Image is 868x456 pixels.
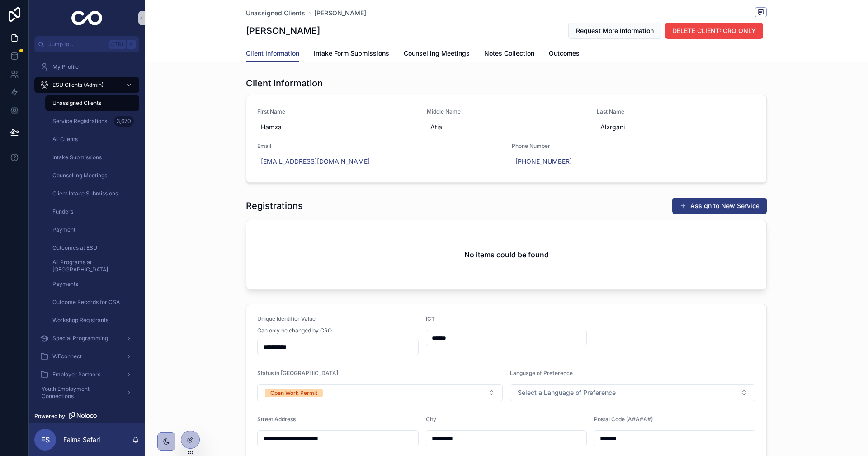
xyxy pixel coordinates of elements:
span: Last Name [597,108,755,115]
span: Funders [52,208,73,215]
span: All Programs at [GEOGRAPHIC_DATA] [52,259,130,273]
a: Payments [45,276,139,292]
a: [PHONE_NUMBER] [515,157,572,166]
h1: [PERSON_NAME] [246,24,320,37]
a: Youth Employment Connections [34,385,139,401]
a: Client Information [246,45,299,62]
a: All Clients [45,131,139,147]
span: Hamza [261,123,412,132]
span: DELETE CLIENT: CRO ONLY [672,26,756,35]
span: FS [41,434,50,445]
span: Payment [52,226,75,233]
button: Select Button [510,384,755,401]
span: K [127,41,135,48]
span: Powered by [34,413,65,420]
a: Intake Form Submissions [314,45,389,63]
a: [EMAIL_ADDRESS][DOMAIN_NAME] [261,157,370,166]
span: Workshop Registrants [52,317,108,324]
img: App logo [71,11,103,25]
a: Outcome Records for CSA [45,294,139,310]
a: Intake Submissions [45,149,139,166]
h1: Client Information [246,77,323,90]
span: Email [257,142,501,150]
a: Workshop Registrants [45,312,139,328]
a: Payment [45,222,139,238]
span: My Profile [52,63,79,71]
span: Middle Name [427,108,585,115]
h1: Registrations [246,199,303,212]
span: Client Information [246,49,299,58]
span: Payments [52,280,78,288]
span: Alzrgani [600,123,752,132]
span: All Clients [52,136,78,143]
a: Unassigned Clients [246,9,305,18]
button: Jump to...CtrlK [34,36,139,52]
button: DELETE CLIENT: CRO ONLY [665,23,763,39]
a: Funders [45,204,139,220]
span: Counselling Meetings [52,172,107,179]
span: Employer Partners [52,371,100,378]
div: scrollable content [29,52,145,409]
span: Select a Language of Preference [518,388,616,397]
span: Outcomes [549,49,580,58]
span: Notes Collection [484,49,534,58]
span: Unique Identifier Value [257,315,316,322]
a: Counselling Meetings [404,45,470,63]
a: Notes Collection [484,45,534,63]
a: All Programs at [GEOGRAPHIC_DATA] [45,258,139,274]
button: Select Button [257,384,503,401]
button: Request More Information [568,23,661,39]
span: Atia [430,123,582,132]
span: Intake Submissions [52,154,102,161]
span: City [426,416,436,423]
a: Special Programming [34,330,139,347]
span: ESU Clients (Admin) [52,81,104,89]
span: Street Address [257,416,296,423]
span: Postal Code (A#A#A#) [594,416,653,423]
button: Assign to New Service [672,198,767,214]
span: First Name [257,108,416,115]
div: 3,670 [114,116,134,127]
div: Open Work Permit [270,389,317,397]
span: Ctrl [109,40,126,49]
span: Outcomes at ESU [52,244,97,252]
a: Powered by [29,409,145,423]
h2: No items could be found [464,249,549,260]
span: Counselling Meetings [404,49,470,58]
span: Can only be changed by CRO [257,327,332,334]
span: Request More Information [576,26,654,35]
span: Intake Form Submissions [314,49,389,58]
span: Status in [GEOGRAPHIC_DATA] [257,370,338,376]
a: WEconnect [34,348,139,365]
span: Unassigned Clients [52,100,101,107]
span: Client Intake Submissions [52,190,118,197]
a: First NameHamzaMiddle NameAtiaLast NameAlzrganiEmail[EMAIL_ADDRESS][DOMAIN_NAME]Phone Number[PHON... [246,95,766,182]
span: Special Programming [52,335,108,342]
span: Outcome Records for CSA [52,299,120,306]
a: My Profile [34,59,139,75]
span: ICT [426,315,435,322]
a: Service Registrations3,670 [45,113,139,129]
a: [PERSON_NAME] [314,9,366,18]
a: Outcomes [549,45,580,63]
a: Employer Partners [34,366,139,383]
span: WEconnect [52,353,82,360]
span: Youth Employment Connections [42,385,118,400]
a: Outcomes at ESU [45,240,139,256]
a: Unassigned Clients [45,95,139,111]
a: Counselling Meetings [45,167,139,184]
span: Service Registrations [52,118,107,125]
span: Jump to... [48,41,106,48]
a: Client Intake Submissions [45,185,139,202]
span: Phone Number [512,142,755,150]
span: Language of Preference [510,370,573,376]
p: Faima Safari [63,435,100,444]
a: ESU Clients (Admin) [34,77,139,93]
